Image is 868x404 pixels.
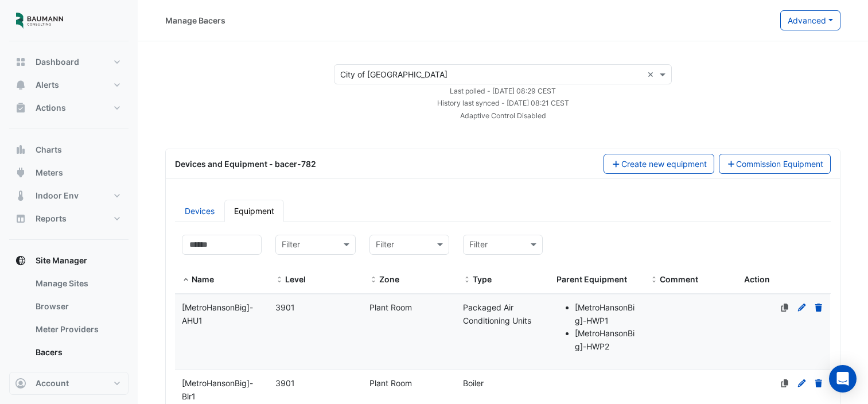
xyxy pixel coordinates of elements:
[780,378,790,388] a: BACnet disabled on Bacer
[744,274,770,284] span: Action
[575,327,636,353] li: [MetroHansonBig]-HWP2
[26,318,129,341] a: Meter Providers
[460,111,546,120] small: Adaptive Control Disabled
[26,364,129,387] a: Virtual Collectors
[719,154,831,174] button: Commission Equipment
[9,161,129,184] button: Meters
[15,79,26,91] app-icon: Alerts
[650,275,658,285] span: Comment
[463,378,484,388] span: Boiler
[275,302,295,312] span: 3901
[15,190,26,201] app-icon: Indoor Env
[15,255,26,266] app-icon: Site Manager
[780,10,840,30] button: Advanced
[36,79,59,91] span: Alerts
[813,378,824,388] a: Delete
[26,295,129,318] a: Browser
[168,158,597,170] div: Devices and Equipment - bacer-782
[182,378,253,401] span: [MetroHansonBig]-Blr1
[829,365,857,393] div: Open Intercom Messenger
[463,302,531,325] span: Packaged Air Conditioning Units
[604,154,714,174] button: Create new equipment
[9,207,129,230] button: Reports
[556,274,627,284] span: Parent Equipment
[36,102,66,114] span: Actions
[192,274,214,284] span: Name
[9,372,129,395] button: Account
[9,138,129,161] button: Charts
[9,50,129,73] button: Dashboard
[26,341,129,364] a: Bacers
[660,274,698,284] span: Comment
[473,274,492,284] span: Type
[647,68,657,80] span: Clear
[175,200,224,222] a: Devices
[797,378,807,388] a: Edit
[165,14,225,26] div: Manage Bacers
[15,102,26,114] app-icon: Actions
[182,275,190,285] span: Name
[275,378,295,388] span: 3901
[224,200,284,222] a: Equipment
[369,378,412,388] span: Plant Room
[369,275,377,285] span: Zone
[463,275,471,285] span: Type
[182,302,253,325] span: [MetroHansonBig]-AHU1
[813,302,824,312] a: Delete
[9,96,129,119] button: Actions
[36,190,79,201] span: Indoor Env
[15,56,26,68] app-icon: Dashboard
[275,275,283,285] span: Level
[36,56,79,68] span: Dashboard
[36,167,63,178] span: Meters
[15,167,26,178] app-icon: Meters
[9,73,129,96] button: Alerts
[379,274,399,284] span: Zone
[14,9,65,32] img: Company Logo
[36,378,69,389] span: Account
[36,213,67,224] span: Reports
[26,272,129,295] a: Manage Sites
[780,302,790,312] a: BACnet disabled on Bacer
[9,184,129,207] button: Indoor Env
[285,274,306,284] span: Level
[15,213,26,224] app-icon: Reports
[437,99,569,107] small: Mon 11-Aug-2025 01:21 CDT
[36,144,62,156] span: Charts
[36,255,87,266] span: Site Manager
[9,249,129,272] button: Site Manager
[575,301,636,328] li: [MetroHansonBig]-HWP1
[15,144,26,156] app-icon: Charts
[369,302,412,312] span: Plant Room
[450,87,556,95] small: Mon 11-Aug-2025 01:29 CDT
[797,302,807,312] a: Edit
